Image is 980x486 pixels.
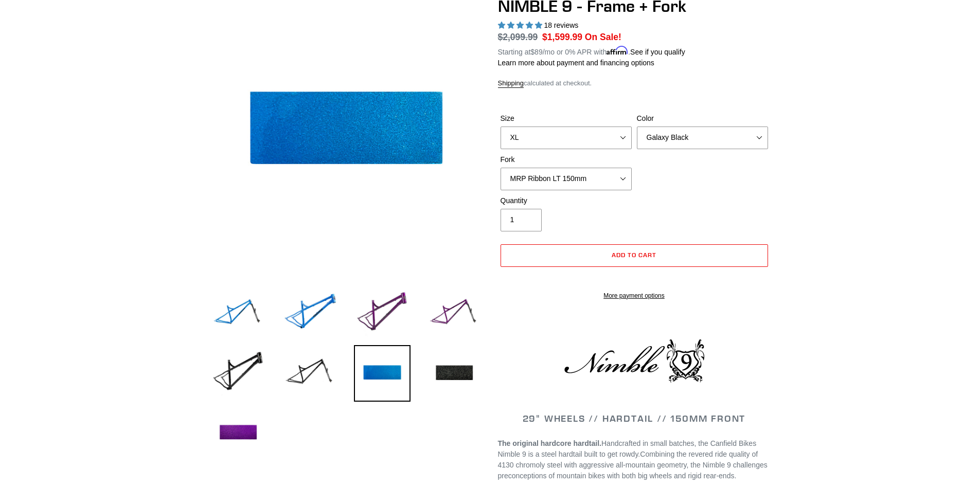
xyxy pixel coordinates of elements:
s: $2,099.99 [498,32,538,42]
img: Load image into Gallery viewer, NIMBLE 9 - Frame + Fork [210,405,266,461]
span: 4.89 stars [498,21,544,29]
button: Add to cart [501,244,768,267]
label: Quantity [501,195,632,206]
span: $89 [530,48,542,56]
img: Load image into Gallery viewer, NIMBLE 9 - Frame + Fork [210,345,266,402]
a: Shipping [498,79,524,88]
p: Starting at /mo or 0% APR with . [498,44,685,58]
span: Add to cart [612,251,656,259]
span: Handcrafted in small batches, the Canfield Bikes Nimble 9 is a steel hardtail built to get rowdy. [498,439,757,458]
img: Load image into Gallery viewer, NIMBLE 9 - Frame + Fork [426,345,483,402]
span: $1,599.99 [542,32,582,42]
img: Load image into Gallery viewer, NIMBLE 9 - Frame + Fork [426,285,483,342]
div: calculated at checkout. [498,78,771,88]
label: Size [501,113,632,124]
strong: The original hardcore hardtail. [498,439,601,447]
a: More payment options [501,291,768,300]
img: Load image into Gallery viewer, NIMBLE 9 - Frame + Fork [282,345,338,402]
img: Load image into Gallery viewer, NIMBLE 9 - Frame + Fork [354,345,411,402]
img: Load image into Gallery viewer, NIMBLE 9 - Frame + Fork [282,285,338,342]
img: Load image into Gallery viewer, NIMBLE 9 - Frame + Fork [210,285,266,342]
span: 18 reviews [544,21,578,29]
span: Combining the revered ride quality of 4130 chromoly steel with aggressive all-mountain geometry, ... [498,450,768,480]
a: Learn more about payment and financing options [498,59,654,67]
span: On Sale! [585,30,621,44]
span: Affirm [607,46,628,55]
span: 29" WHEELS // HARDTAIL // 150MM FRONT [523,412,746,424]
label: Fork [501,154,632,165]
a: See if you qualify - Learn more about Affirm Financing (opens in modal) [630,48,685,56]
label: Color [637,113,768,124]
img: Load image into Gallery viewer, NIMBLE 9 - Frame + Fork [354,285,411,342]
